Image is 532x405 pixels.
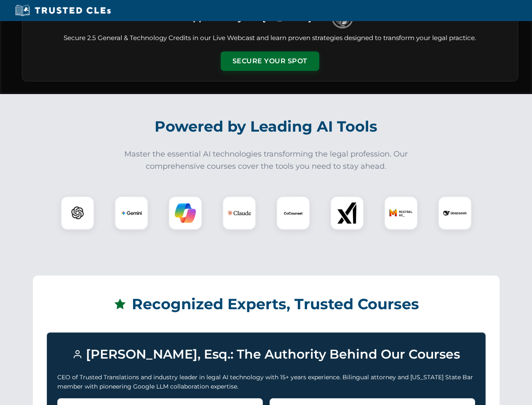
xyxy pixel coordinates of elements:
[65,201,90,225] img: ChatGPT Logo
[121,202,142,224] img: Gemini Logo
[330,196,364,230] div: xAI
[57,343,475,366] h3: [PERSON_NAME], Esq.: The Authority Behind Our Courses
[221,51,319,71] button: Secure Your Spot
[168,196,202,230] div: Copilot
[438,196,472,230] div: DeepSeek
[33,112,500,141] h2: Powered by Leading AI Tools
[32,33,508,43] p: Secure 2.5 General & Technology Credits in our Live Webcast and learn proven strategies designed ...
[61,196,94,230] div: ChatGPT
[115,196,148,230] div: Gemini
[57,373,475,391] p: CEO of Trusted Translations and industry leader in legal AI technology with 15+ years experience....
[389,201,413,225] img: Mistral AI Logo
[337,202,358,224] img: xAI Logo
[443,201,467,225] img: DeepSeek Logo
[227,201,251,225] img: Claude Logo
[175,202,196,224] img: Copilot Logo
[276,196,310,230] div: CoCounsel
[222,196,256,230] div: Claude
[384,196,418,230] div: Mistral AI
[13,4,113,17] img: Trusted CLEs
[47,289,486,319] h2: Recognized Experts, Trusted Courses
[283,202,304,224] img: CoCounsel Logo
[119,148,414,173] p: Master the essential AI technologies transforming the legal profession. Our comprehensive courses...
